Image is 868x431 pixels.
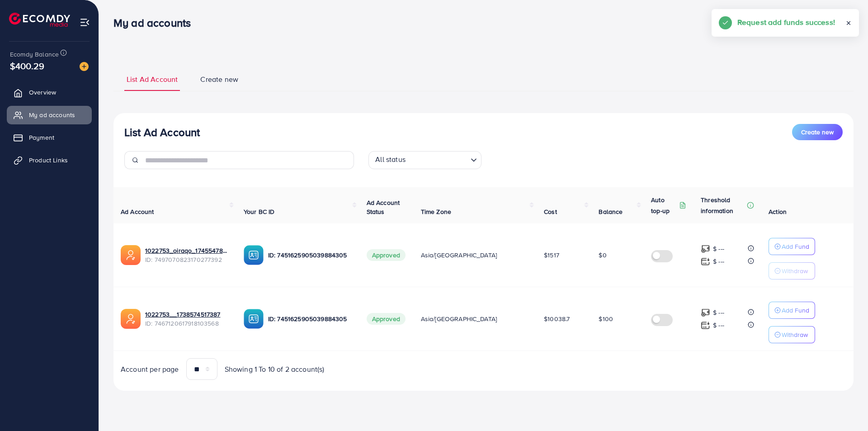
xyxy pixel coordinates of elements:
[421,314,497,323] span: Asia/[GEOGRAPHIC_DATA]
[7,128,92,147] a: Payment
[200,74,238,85] span: Create new
[830,390,861,424] iframe: Chat
[113,16,198,29] h3: My ad accounts
[713,307,724,318] p: $ ---
[651,194,677,216] p: Auto top-up
[29,110,75,119] span: My ad accounts
[244,309,264,329] img: ic-ba-acc.ded83a64.svg
[10,50,59,59] span: Ecomdy Balance
[244,207,275,216] span: Your BC ID
[367,249,406,261] span: Approved
[782,305,809,316] p: Add Fund
[769,326,815,343] button: Withdraw
[225,364,325,374] span: Showing 1 To 10 of 2 account(s)
[599,207,623,216] span: Balance
[121,207,154,216] span: Ad Account
[268,313,352,324] p: ID: 7451625905039884305
[9,13,70,27] img: logo
[145,246,229,265] div: <span class='underline'>1022753_oiraqo_1745547832604</span></br>7497070823170277392
[801,128,834,137] span: Create new
[145,310,221,319] a: 1022753__1738574517387
[701,244,710,254] img: top-up amount
[737,16,835,28] h5: Request add funds success!
[145,246,229,255] a: 1022753_oiraqo_1745547832604
[7,83,92,101] a: Overview
[80,17,90,28] img: menu
[701,308,710,317] img: top-up amount
[713,243,724,254] p: $ ---
[792,124,843,140] button: Create new
[29,133,54,142] span: Payment
[713,256,724,267] p: $ ---
[7,106,92,124] a: My ad accounts
[368,151,481,169] div: Search for option
[408,153,467,167] input: Search for option
[701,257,710,266] img: top-up amount
[145,310,229,328] div: <span class='underline'>1022753__1738574517387</span></br>7467120617918103568
[599,251,606,260] span: $0
[29,156,68,165] span: Product Links
[599,314,613,323] span: $100
[769,302,815,319] button: Add Fund
[145,319,229,328] span: ID: 7467120617918103568
[80,62,89,71] img: image
[10,59,44,72] span: $400.29
[421,207,451,216] span: Time Zone
[373,152,407,167] span: All status
[544,251,559,260] span: $1517
[124,126,200,139] h3: List Ad Account
[782,265,808,276] p: Withdraw
[544,207,557,216] span: Cost
[769,207,787,216] span: Action
[769,238,815,255] button: Add Fund
[127,74,178,85] span: List Ad Account
[367,313,406,325] span: Approved
[769,262,815,279] button: Withdraw
[713,320,724,331] p: $ ---
[145,255,229,264] span: ID: 7497070823170277392
[121,364,179,374] span: Account per page
[121,245,141,265] img: ic-ads-acc.e4c84228.svg
[7,151,92,169] a: Product Links
[544,314,570,323] span: $10038.7
[782,329,808,340] p: Withdraw
[367,198,400,216] span: Ad Account Status
[701,194,745,216] p: Threshold information
[782,241,809,252] p: Add Fund
[421,251,497,260] span: Asia/[GEOGRAPHIC_DATA]
[244,245,264,265] img: ic-ba-acc.ded83a64.svg
[701,321,710,330] img: top-up amount
[268,250,352,260] p: ID: 7451625905039884305
[29,88,56,97] span: Overview
[121,309,141,329] img: ic-ads-acc.e4c84228.svg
